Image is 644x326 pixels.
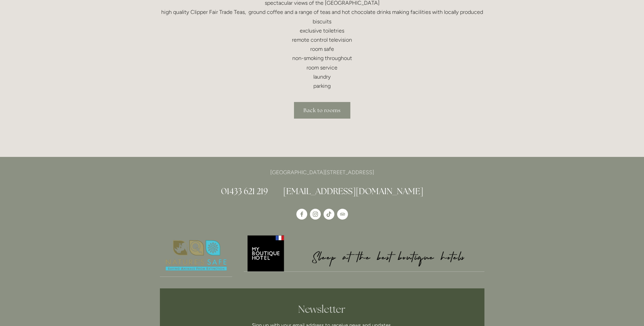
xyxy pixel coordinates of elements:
[221,186,268,197] a: 01433 621 219
[296,209,307,220] a: Losehill House Hotel & Spa
[337,209,348,220] a: TripAdvisor
[310,209,321,220] a: Instagram
[294,102,350,119] a: Back to rooms
[283,186,423,197] a: [EMAIL_ADDRESS][DOMAIN_NAME]
[197,303,447,315] h2: Newsletter
[160,234,233,277] img: Nature's Safe - Logo
[324,209,334,220] a: TikTok
[244,234,484,272] img: My Boutique Hotel - Logo
[160,168,484,177] p: [GEOGRAPHIC_DATA][STREET_ADDRESS]
[160,234,233,277] a: Nature's Safe - Logo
